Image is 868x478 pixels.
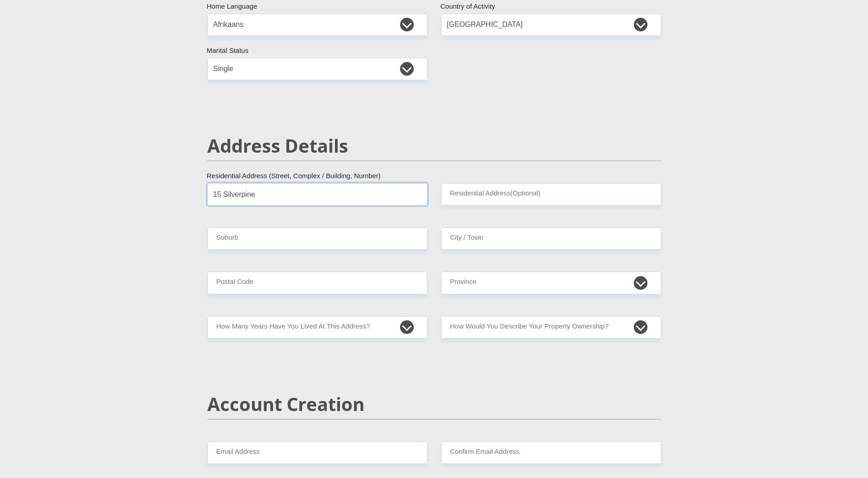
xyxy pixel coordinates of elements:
[207,442,427,464] input: Email Address
[441,316,661,339] select: Please select a value
[207,183,427,206] input: Valid residential address
[441,442,661,464] input: Confirm Email Address
[207,135,661,157] h2: Address Details
[207,316,427,339] select: Please select a value
[207,272,427,294] input: Postal Code
[441,272,661,294] select: Please Select a Province
[441,183,661,206] input: Address line 2 (Optional)
[207,227,427,250] input: Suburb
[207,393,661,415] h2: Account Creation
[441,227,661,250] input: City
